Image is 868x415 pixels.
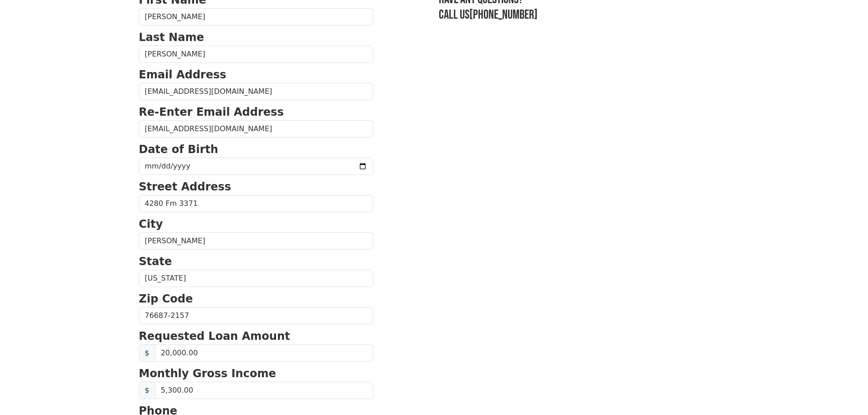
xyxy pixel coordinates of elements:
strong: State [139,255,172,268]
strong: City [139,218,163,231]
input: 0.00 [155,382,373,399]
input: First Name [139,8,373,26]
strong: Requested Loan Amount [139,330,290,343]
a: [PHONE_NUMBER] [469,7,538,22]
span: $ [139,344,155,362]
input: Email Address [139,83,373,100]
input: Last Name [139,46,373,63]
strong: Email Address [139,68,226,81]
span: $ [139,382,155,399]
strong: Zip Code [139,292,193,305]
strong: Re-Enter Email Address [139,106,284,118]
input: Requested Loan Amount [155,344,373,362]
input: Re-Enter Email Address [139,120,373,138]
p: Monthly Gross Income [139,365,373,382]
strong: Date of Birth [139,143,218,156]
input: Zip Code [139,307,373,324]
strong: Street Address [139,180,231,193]
input: City [139,232,373,250]
h3: Call us [439,7,729,23]
input: Street Address [139,195,373,212]
strong: Last Name [139,31,204,44]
